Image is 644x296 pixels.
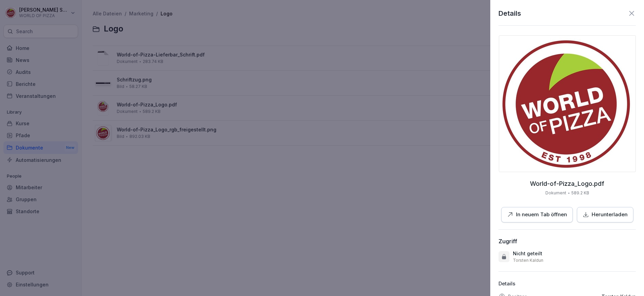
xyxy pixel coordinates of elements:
p: Dokument [545,190,566,196]
button: Herunterladen [577,207,633,222]
p: Nicht geteilt [513,250,542,257]
p: 589.2 KB [571,190,589,196]
p: Details [498,8,521,18]
p: In neuem Tab öffnen [516,211,567,219]
button: In neuem Tab öffnen [501,207,573,222]
div: Zugriff [498,238,517,245]
p: Torsten Kaldun [513,258,543,263]
p: Details [498,280,636,288]
img: thumbnail [499,35,636,172]
p: World-of-Pizza_Logo.pdf [530,180,604,187]
p: Herunterladen [592,211,628,219]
